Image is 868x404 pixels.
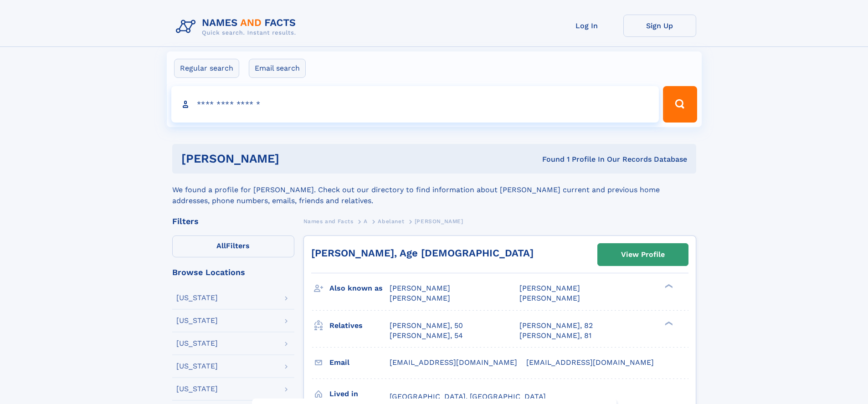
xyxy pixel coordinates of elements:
div: View Profile [621,244,665,265]
div: Filters [172,217,294,225]
div: [US_STATE] [176,385,218,393]
span: [PERSON_NAME] [390,294,450,302]
button: Search Button [663,86,697,123]
div: [US_STATE] [176,363,218,370]
h3: Relatives [329,318,390,333]
span: [PERSON_NAME] [519,294,580,302]
div: ❯ [663,320,673,326]
span: [PERSON_NAME] [390,284,450,292]
span: [PERSON_NAME] [415,218,463,225]
span: A [364,218,368,225]
a: Names and Facts [303,215,354,227]
img: Logo Names and Facts [172,15,303,39]
div: [US_STATE] [176,340,218,347]
a: Log In [550,15,623,37]
a: [PERSON_NAME], 81 [519,331,591,341]
a: A [364,215,368,227]
a: [PERSON_NAME], 82 [519,321,593,331]
div: [US_STATE] [176,317,218,324]
div: ❯ [663,283,673,289]
input: search input [171,86,659,123]
h3: Email [329,355,390,370]
span: [EMAIL_ADDRESS][DOMAIN_NAME] [390,358,517,367]
h3: Also known as [329,281,390,296]
a: Sign Up [623,15,696,37]
span: [EMAIL_ADDRESS][DOMAIN_NAME] [526,358,654,367]
a: Abelanet [378,215,404,227]
div: [US_STATE] [176,294,218,302]
div: We found a profile for [PERSON_NAME]. Check out our directory to find information about [PERSON_N... [172,174,696,206]
span: [GEOGRAPHIC_DATA], [GEOGRAPHIC_DATA] [390,392,546,401]
span: All [216,241,226,250]
label: Email search [249,59,306,78]
a: [PERSON_NAME], 50 [390,321,463,331]
h1: [PERSON_NAME] [181,153,411,164]
span: [PERSON_NAME] [519,284,580,292]
label: Regular search [174,59,239,78]
span: Abelanet [378,218,404,225]
a: [PERSON_NAME], 54 [390,331,463,341]
label: Filters [172,235,294,257]
a: [PERSON_NAME], Age [DEMOGRAPHIC_DATA] [311,247,534,259]
div: Browse Locations [172,268,294,276]
div: Found 1 Profile In Our Records Database [411,154,687,164]
a: View Profile [598,244,688,266]
h3: Lived in [329,386,390,402]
